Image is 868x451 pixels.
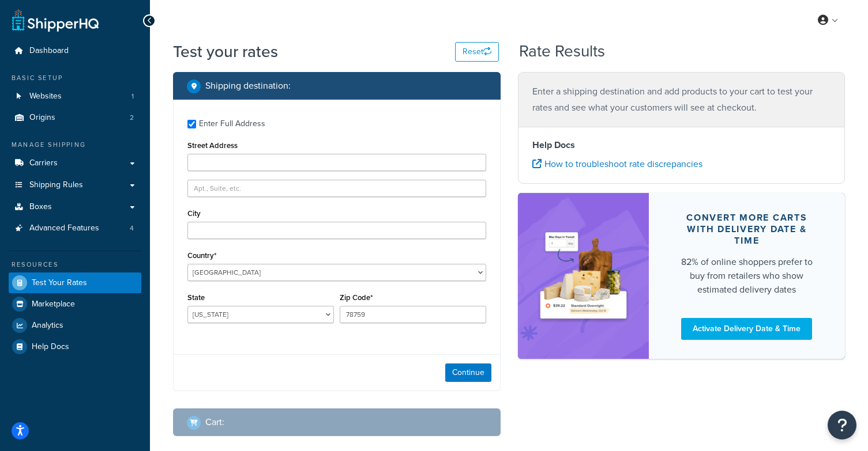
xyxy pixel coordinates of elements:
[130,223,134,233] span: 4
[29,202,52,212] span: Boxes
[29,46,69,56] span: Dashboard
[32,300,75,309] span: Marketplace
[29,113,55,123] span: Origins
[173,40,278,63] h1: Test your rates
[131,92,134,101] span: 1
[9,140,141,150] div: Manage Shipping
[9,336,141,357] a: Help Docs
[9,86,141,107] a: Websites1
[205,417,224,427] h2: Cart :
[130,113,134,123] span: 2
[187,120,196,128] input: Enter Full Address
[532,157,702,170] a: How to troubleshoot rate discrepancies
[9,86,141,107] li: Websites
[9,315,141,336] a: Analytics
[519,43,605,60] h2: Rate Results
[9,175,141,196] a: Shipping Rules
[32,342,69,352] span: Help Docs
[828,411,856,439] button: Open Resource Center
[677,212,818,247] div: Convert more carts with delivery date & time
[340,293,373,302] label: Zip Code*
[9,196,141,218] a: Boxes
[9,107,141,128] a: Origins2
[29,180,83,190] span: Shipping Rules
[9,153,141,174] a: Carriers
[205,81,291,91] h2: Shipping destination :
[29,92,62,101] span: Websites
[9,218,141,239] a: Advanced Features4
[187,180,486,197] input: Apt., Suite, etc.
[29,158,58,168] span: Carriers
[677,255,818,297] div: 82% of online shoppers prefer to buy from retailers who show estimated delivery dates
[9,294,141,314] a: Marketplace
[9,260,141,270] div: Resources
[532,84,831,116] p: Enter a shipping destination and add products to your cart to test your rates and see what your c...
[32,278,87,288] span: Test Your Rates
[9,73,141,83] div: Basic Setup
[199,116,265,132] div: Enter Full Address
[187,293,205,302] label: State
[535,210,632,342] img: feature-image-ddt-36eae7f7280da8017bfb280eaccd9c446f90b1fe08728e4019434db127062ab4.png
[187,141,238,150] label: Street Address
[455,42,499,62] button: Reset
[187,209,201,218] label: City
[445,363,491,382] button: Continue
[32,321,63,331] span: Analytics
[9,107,141,128] li: Origins
[9,40,141,62] a: Dashboard
[9,272,141,293] a: Test Your Rates
[29,223,99,233] span: Advanced Features
[187,251,216,260] label: Country*
[532,138,831,152] h4: Help Docs
[681,318,812,340] a: Activate Delivery Date & Time
[9,218,141,239] li: Advanced Features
